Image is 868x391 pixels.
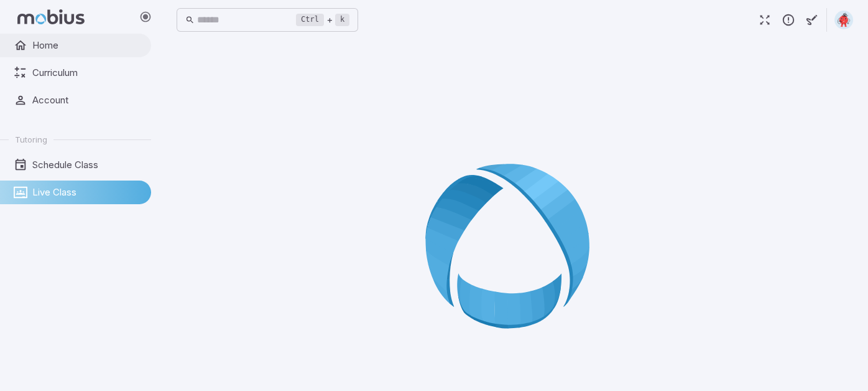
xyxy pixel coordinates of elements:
[32,93,142,107] span: Account
[32,158,142,172] span: Schedule Class
[32,39,142,52] span: Home
[32,66,142,80] span: Curriculum
[800,8,824,32] button: Start Drawing on Questions
[296,12,349,27] div: +
[753,8,777,32] button: Fullscreen Game
[15,134,47,145] span: Tutoring
[834,11,853,29] img: circle.svg
[296,14,324,26] kbd: Ctrl
[32,186,142,199] span: Live Class
[335,14,349,26] kbd: k
[777,8,800,32] button: Report an Issue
